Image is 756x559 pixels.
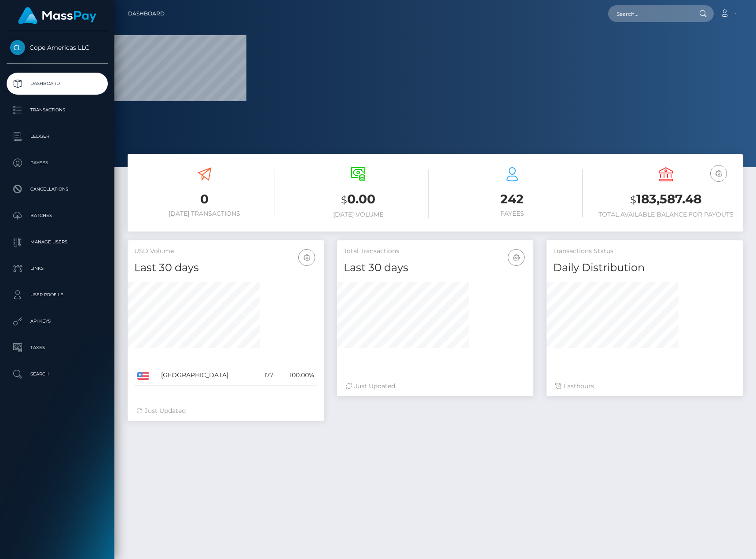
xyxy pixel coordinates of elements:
[7,363,108,385] a: Search
[134,191,275,208] h3: 0
[18,7,96,24] img: MassPay Logo
[10,368,104,381] p: Search
[7,205,108,227] a: Batches
[10,235,104,249] p: Manage Users
[7,337,108,359] a: Taxes
[596,211,737,218] h6: Total Available Balance for Payouts
[7,125,108,147] a: Ledger
[10,40,25,55] img: Cope Americas LLC
[134,260,317,276] h4: Last 30 days
[630,194,636,206] small: $
[7,44,108,51] span: Cope Americas LLC
[442,191,583,208] h3: 242
[288,191,429,209] h3: 0.00
[10,262,104,275] p: Links
[10,130,104,143] p: Ledger
[608,5,691,22] input: Search...
[134,210,275,217] h6: [DATE] Transactions
[7,284,108,306] a: User Profile
[7,178,108,200] a: Cancellations
[553,247,736,256] h5: Transactions Status
[7,99,108,121] a: Transactions
[553,260,736,276] h4: Daily Distribution
[555,382,734,391] div: Last hours
[596,191,737,209] h3: 183,587.48
[344,247,527,256] h5: Total Transactions
[10,341,104,354] p: Taxes
[7,257,108,279] a: Links
[276,365,317,386] td: 100.00%
[10,183,104,196] p: Cancellations
[288,211,429,218] h6: [DATE] Volume
[10,103,104,117] p: Transactions
[134,247,317,256] h5: USD Volume
[136,406,315,416] div: Just Updated
[10,315,104,328] p: API Keys
[346,382,525,391] div: Just Updated
[442,210,583,217] h6: Payees
[7,73,108,95] a: Dashboard
[137,372,149,380] img: US.png
[158,365,256,386] td: [GEOGRAPHIC_DATA]
[128,4,165,23] a: Dashboard
[10,288,104,302] p: User Profile
[341,194,347,206] small: $
[10,209,104,222] p: Batches
[7,310,108,332] a: API Keys
[344,260,527,276] h4: Last 30 days
[10,156,104,169] p: Payees
[7,231,108,253] a: Manage Users
[7,152,108,174] a: Payees
[10,77,104,90] p: Dashboard
[256,365,276,386] td: 177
